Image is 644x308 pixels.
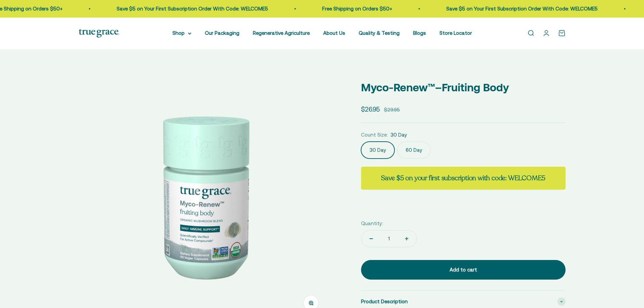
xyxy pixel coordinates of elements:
div: Add to cart [375,266,552,274]
label: Quantity: [361,219,383,228]
a: Quality & Testing [359,30,400,36]
span: Product Description [361,298,408,306]
button: Increase quantity [397,231,416,247]
a: Store Locator [439,30,472,36]
a: Blogs [413,30,426,36]
sale-price: $26.95 [361,104,380,114]
compare-at-price: $29.95 [384,106,400,114]
p: Save $5 on Your First Subscription Order With Code: WELCOME5 [446,5,598,13]
p: Myco-Renew™–Fruiting Body [361,79,566,96]
a: About Us [323,30,345,36]
legend: Count Size: [361,131,388,139]
p: Save $5 on Your First Subscription Order With Code: WELCOME5 [117,5,268,13]
a: Regenerative Agriculture [253,30,310,36]
span: 30 Day [390,131,407,139]
button: Add to cart [361,260,566,280]
a: Free Shipping on Orders $50+ [322,6,392,11]
strong: Save $5 on your first subscription with code: WELCOME5 [381,173,545,183]
a: Our Packaging [205,30,239,36]
button: Decrease quantity [361,231,381,247]
summary: Shop [172,29,191,37]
